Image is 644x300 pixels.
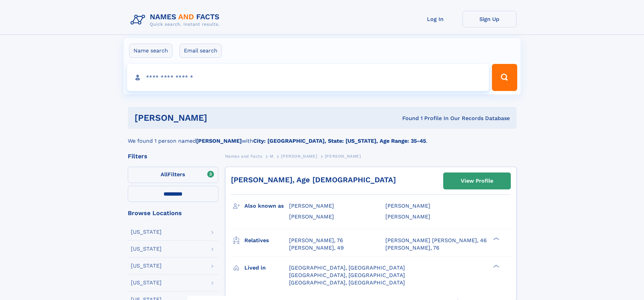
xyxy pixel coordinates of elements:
[270,152,273,160] a: M
[253,138,426,144] b: City: [GEOGRAPHIC_DATA], State: [US_STATE], Age Range: 35-45
[289,244,344,252] a: [PERSON_NAME], 49
[492,64,517,91] button: Search Button
[131,229,162,235] div: [US_STATE]
[270,154,273,159] span: M
[289,264,405,271] span: [GEOGRAPHIC_DATA], [GEOGRAPHIC_DATA]
[385,237,487,244] a: [PERSON_NAME] [PERSON_NAME], 46
[325,154,361,159] span: [PERSON_NAME]
[225,152,262,160] a: Names and Facts
[289,213,334,220] span: [PERSON_NAME]
[444,173,510,189] a: View Profile
[161,171,168,178] span: All
[128,11,225,29] img: Logo Names and Facts
[244,200,289,212] h3: Also known as
[129,44,172,58] label: Name search
[180,44,222,58] label: Email search
[128,167,218,183] label: Filters
[492,236,500,241] div: ❯
[281,152,317,160] a: [PERSON_NAME]
[289,272,405,278] span: [GEOGRAPHIC_DATA], [GEOGRAPHIC_DATA]
[135,114,305,122] h1: [PERSON_NAME]
[131,280,162,285] div: [US_STATE]
[289,203,334,209] span: [PERSON_NAME]
[244,262,289,274] h3: Lived in
[231,176,396,184] a: [PERSON_NAME], Age [DEMOGRAPHIC_DATA]
[289,279,405,286] span: [GEOGRAPHIC_DATA], [GEOGRAPHIC_DATA]
[408,11,462,27] a: Log In
[492,264,500,268] div: ❯
[128,129,517,145] div: We found 1 person named with .
[244,235,289,246] h3: Relatives
[289,237,343,244] a: [PERSON_NAME], 76
[305,115,510,122] div: Found 1 Profile In Our Records Database
[385,213,430,220] span: [PERSON_NAME]
[462,11,517,27] a: Sign Up
[385,244,439,252] a: [PERSON_NAME], 76
[385,203,430,209] span: [PERSON_NAME]
[128,210,218,216] div: Browse Locations
[131,246,162,252] div: [US_STATE]
[196,138,242,144] b: [PERSON_NAME]
[281,154,317,159] span: [PERSON_NAME]
[127,64,489,91] input: search input
[131,263,162,269] div: [US_STATE]
[128,153,218,159] div: Filters
[461,173,493,189] div: View Profile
